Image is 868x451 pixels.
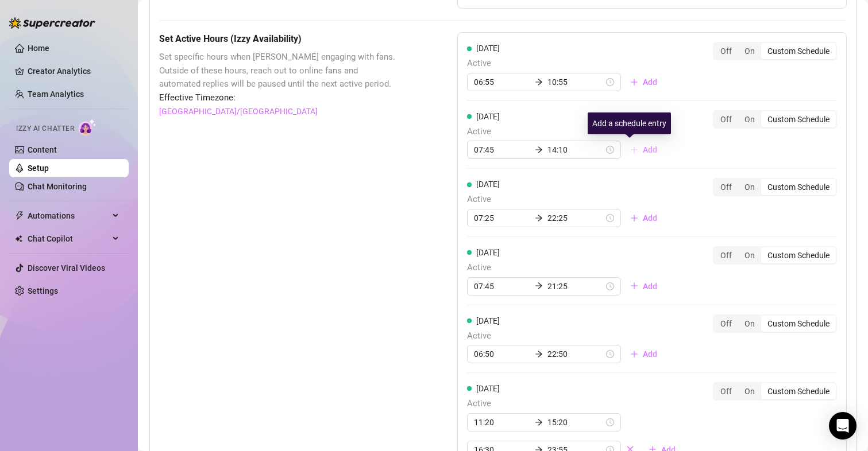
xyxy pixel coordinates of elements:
span: Add [643,213,657,223]
span: Add [643,282,657,291]
span: arrow-right [535,282,543,290]
input: End time [547,348,604,360]
div: On [738,247,761,263]
input: End time [547,76,604,88]
input: End time [547,416,604,429]
div: On [738,43,761,59]
div: segmented control [713,178,837,196]
span: plus [630,350,638,358]
span: Izzy AI Chatter [16,123,74,134]
div: segmented control [713,110,837,129]
span: Set specific hours when [PERSON_NAME] engaging with fans. Outside of these hours, reach out to on... [159,50,400,91]
span: Active [467,125,666,139]
button: Add [621,345,666,363]
span: [DATE] [476,112,500,121]
a: Setup [28,164,49,173]
span: Active [467,329,666,343]
input: End time [547,212,604,224]
div: Open Intercom Messenger [829,412,857,440]
h5: Set Active Hours (Izzy Availability) [159,32,400,46]
span: Add [643,145,657,154]
span: arrow-right [535,78,543,86]
span: plus [630,146,638,154]
div: segmented control [713,42,837,60]
div: segmented control [713,246,837,265]
span: plus [630,282,638,290]
span: plus [630,78,638,86]
img: logo-BBDzfeDw.svg [9,17,95,29]
input: Start time [474,76,530,88]
a: Settings [28,286,58,296]
button: Add [621,73,666,91]
div: Custom Schedule [761,43,836,59]
div: On [738,179,761,195]
input: End time [547,280,604,293]
input: Start time [474,212,530,224]
div: Off [714,111,738,127]
span: Automations [28,207,109,225]
div: Off [714,179,738,195]
span: thunderbolt [15,211,24,220]
span: Active [467,57,666,71]
div: Off [714,383,738,399]
input: Start time [474,280,530,293]
div: Custom Schedule [761,179,836,195]
a: Chat Monitoring [28,182,87,191]
div: On [738,383,761,399]
button: Add [621,277,666,296]
div: Off [714,247,738,263]
input: Start time [474,416,530,429]
span: Add [643,77,657,87]
input: End time [547,143,604,156]
span: Add [643,349,657,359]
span: [DATE] [476,384,500,393]
div: Custom Schedule [761,247,836,263]
a: Home [28,44,49,53]
div: Custom Schedule [761,111,836,127]
span: arrow-right [535,350,543,358]
span: arrow-right [535,418,543,426]
div: segmented control [713,314,837,333]
a: Discover Viral Videos [28,263,105,273]
input: Start time [474,348,530,360]
img: Chat Copilot [15,235,22,243]
span: arrow-right [535,214,543,222]
a: Creator Analytics [28,62,119,80]
button: Add [621,209,666,227]
button: Add [621,141,666,159]
span: [DATE] [476,248,500,257]
div: On [738,316,761,332]
span: plus [630,214,638,222]
div: Off [714,316,738,332]
div: segmented control [713,382,837,401]
span: Active [467,397,685,411]
a: Content [28,145,57,154]
input: Start time [474,143,530,156]
span: Chat Copilot [28,230,109,248]
a: [GEOGRAPHIC_DATA]/[GEOGRAPHIC_DATA] [159,105,318,118]
div: Custom Schedule [761,316,836,332]
div: Custom Schedule [761,383,836,399]
span: Effective Timezone: [159,91,400,105]
div: On [738,111,761,127]
a: Team Analytics [28,90,84,99]
span: Active [467,261,666,275]
span: arrow-right [535,146,543,154]
span: [DATE] [476,180,500,189]
div: Off [714,43,738,59]
img: AI Chatter [79,119,97,135]
span: [DATE] [476,316,500,325]
span: Active [467,193,666,207]
span: [DATE] [476,44,500,53]
div: Add a schedule entry [588,112,671,134]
